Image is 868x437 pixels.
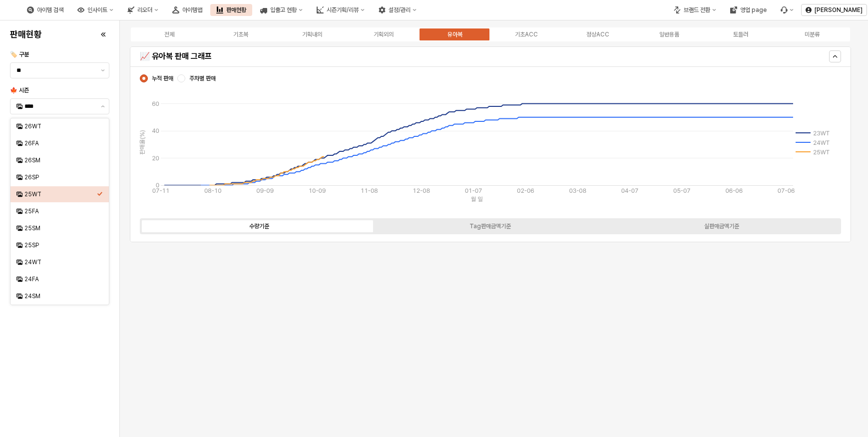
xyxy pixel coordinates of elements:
[375,222,606,231] label: Tag판매금액기준
[121,4,164,16] div: 리오더
[815,6,863,14] p: [PERSON_NAME]
[254,4,309,16] div: 입출고 현황
[586,31,609,38] div: 정상ACC
[97,99,109,114] button: 제안 사항 표시
[71,4,119,16] div: 인사이트
[327,6,359,13] div: 시즌기획/리뷰
[24,122,97,130] div: 26WT
[210,4,252,16] div: 판매현황
[490,30,562,39] label: 기초ACC
[24,139,97,147] div: 26FA
[24,292,97,300] div: 24SM
[668,4,722,16] div: 브랜드 전환
[24,275,97,283] div: 24FA
[705,30,776,39] label: 토들러
[137,6,152,13] div: 리오더
[684,6,710,13] div: 브랜드 전환
[166,4,208,16] div: 아이템맵
[633,30,705,39] label: 일반용품
[164,31,174,38] div: 전체
[152,74,173,82] span: 누적 판매
[606,222,838,231] label: 실판매금액기준
[10,29,42,39] h4: 판매현황
[133,30,205,39] label: 전체
[733,31,748,38] div: 토들러
[10,87,29,94] span: 🍁 시즌
[805,31,820,38] div: 미분류
[829,50,841,62] button: Hide
[189,74,216,82] span: 주차별 판매
[21,4,69,16] div: 아이템 검색
[87,6,107,13] div: 인사이트
[704,223,739,230] div: 실판매금액기준
[24,207,97,215] div: 25FA
[10,51,29,58] span: 🏷️ 구분
[24,190,97,198] div: 25WT
[724,4,773,16] div: 영업 page
[659,31,679,38] div: 일반용품
[24,258,97,266] div: 24WT
[389,6,411,13] div: 설정/관리
[24,156,97,164] div: 26SM
[143,222,375,231] label: 수량기준
[775,4,800,16] div: Menu item 6
[419,30,490,39] label: 유아복
[469,223,511,230] div: Tag판매금액기준
[348,30,419,39] label: 기획외의
[37,6,63,13] div: 아이템 검색
[249,223,269,230] div: 수량기준
[24,241,97,249] div: 25SP
[24,173,97,181] div: 26SP
[182,6,202,13] div: 아이템맵
[270,6,297,13] div: 입출고 현황
[373,4,423,16] div: 설정/관리
[24,224,97,232] div: 25SM
[233,31,248,38] div: 기초복
[515,31,538,38] div: 기초ACC
[447,31,462,38] div: 유아복
[562,30,633,39] label: 정상ACC
[776,30,848,39] label: 미분류
[226,6,246,13] div: 판매현황
[276,30,348,39] label: 기획내의
[374,31,394,38] div: 기획외의
[120,20,868,437] main: App Frame
[140,51,664,61] h5: 📈 유아복 판매 그래프
[740,6,767,13] div: 영업 page
[97,63,109,78] button: 제안 사항 표시
[302,31,322,38] div: 기획내의
[205,30,276,39] label: 기초복
[311,4,371,16] div: 시즌기획/리뷰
